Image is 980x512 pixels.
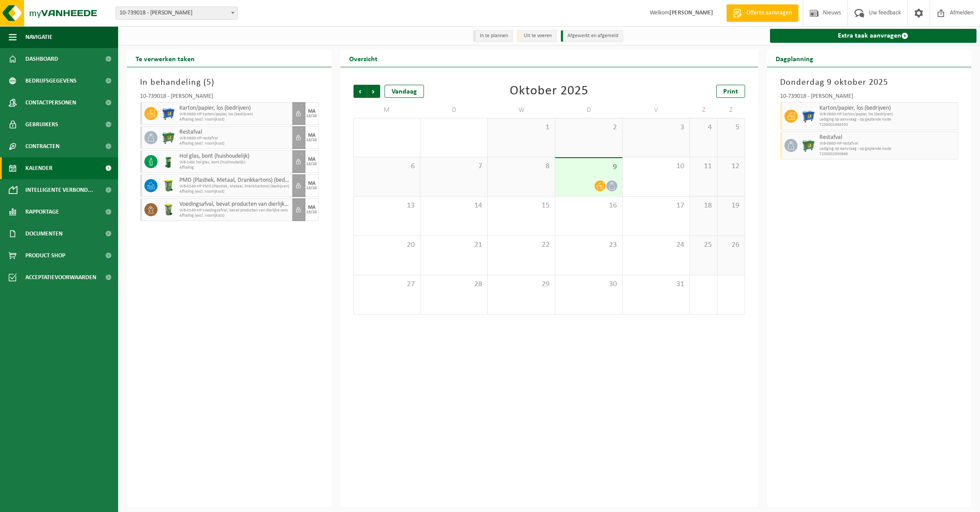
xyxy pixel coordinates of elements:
span: WB-0660-HP karton/papier, los (bedrijven) [179,112,290,117]
span: 5 [206,78,211,87]
td: Z [690,102,717,118]
td: M [353,102,421,118]
span: WB-140L hol glas, bont (huishoudelijk) [179,160,290,165]
span: 9 [560,163,618,172]
span: 19 [722,201,740,211]
span: 8 [492,162,550,171]
span: 7 [425,162,483,171]
span: WB-0240-HP PMD (Plastiek, Metaal, Drankkartons) (bedrijven) [179,184,290,189]
span: Voedingsafval, bevat producten van dierlijke oorsprong, onverpakt, categorie 3 [179,201,290,208]
li: Uit te voeren [517,30,556,42]
span: 22 [492,240,550,250]
span: Lediging op aanvraag - op geplande route [819,146,956,152]
span: Afhaling (excl. voorrijkost) [179,141,290,146]
td: V [623,102,690,118]
span: Karton/papier, los (bedrijven) [179,105,290,112]
img: WB-0140-HPE-GN-50 [162,203,175,216]
span: Afhaling [179,165,290,170]
span: 23 [560,240,618,250]
div: MA [308,109,315,114]
span: T250002949350 [819,122,956,128]
span: 25 [694,240,713,250]
span: 2 [560,123,618,132]
span: 10 [627,162,685,171]
span: Afhaling (excl. voorrijkost) [179,213,290,218]
span: Karton/papier, los (bedrijven) [819,105,956,112]
span: 26 [722,240,740,250]
div: Vandaag [385,85,424,98]
h2: Dagplanning [767,50,822,67]
span: 14 [425,201,483,211]
img: WB-0660-HPE-GN-01 [162,131,175,144]
a: Extra taak aanvragen [770,29,977,43]
div: Oktober 2025 [510,85,588,98]
li: Afgewerkt en afgemeld [561,30,623,42]
span: Dashboard [25,48,58,70]
span: WB-0660-HP restafval [179,136,290,141]
span: Print [723,88,738,95]
span: WB-0660-HP karton/papier, los (bedrijven) [819,112,956,117]
span: Contracten [25,135,59,157]
span: 15 [492,201,550,211]
span: Kalender [25,157,52,179]
span: Rapportage [25,201,59,223]
span: 10-739018 - RESTO BERTRAND - NUKERKE [115,7,238,20]
td: W [488,102,555,118]
span: 12 [722,162,740,171]
h3: In behandeling ( ) [140,76,318,89]
span: Volgende [367,85,380,98]
div: MA [308,157,315,162]
span: Bedrijfsgegevens [25,70,77,92]
td: D [555,102,623,118]
a: Offerte aanvragen [726,4,798,22]
span: 29 [492,280,550,289]
img: WB-0660-HPE-BE-01 [802,110,815,123]
span: 13 [358,201,416,211]
span: 21 [425,240,483,250]
td: Z [717,102,745,118]
li: In te plannen [473,30,513,42]
span: 20 [358,240,416,250]
span: Restafval [819,134,956,141]
span: Navigatie [25,26,52,48]
span: Offerte aanvragen [744,9,794,17]
img: WB-0240-HPE-GN-50 [162,179,175,192]
span: Hol glas, bont (huishoudelijk) [179,153,290,160]
span: Intelligente verbond... [25,179,93,201]
span: Acceptatievoorwaarden [25,266,96,288]
div: MA [308,205,315,210]
span: 11 [694,162,713,171]
span: Documenten [25,223,63,245]
strong: [PERSON_NAME] [669,10,713,16]
span: 16 [560,201,618,211]
a: Print [716,85,745,98]
h2: Overzicht [340,50,386,67]
span: Vorige [353,85,367,98]
div: 13/10 [306,186,317,190]
span: 6 [358,162,416,171]
div: 13/10 [306,210,317,214]
span: 28 [425,280,483,289]
h3: Donderdag 9 oktober 2025 [780,76,959,89]
div: 13/10 [306,114,317,118]
span: 30 [560,280,618,289]
span: 31 [627,280,685,289]
img: WB-0140-HPE-GN-01 [162,155,175,168]
span: PMD (Plastiek, Metaal, Drankkartons) (bedrijven) [179,177,290,184]
div: 10-739018 - [PERSON_NAME] [780,93,959,102]
span: 27 [358,280,416,289]
span: 18 [694,201,713,211]
span: Afhaling (excl. voorrijkost) [179,189,290,194]
span: 3 [627,123,685,132]
div: MA [308,181,315,186]
div: MA [308,133,315,138]
td: D [420,102,488,118]
span: Gebruikers [25,114,58,135]
span: 10-739018 - RESTO BERTRAND - NUKERKE [116,7,237,19]
span: Contactpersonen [25,92,76,114]
span: T250002950666 [819,152,956,157]
span: Afhaling (excl. voorrijkost) [179,117,290,122]
span: 4 [694,123,713,132]
div: 13/10 [306,138,317,142]
div: 10-739018 - [PERSON_NAME] [140,93,318,102]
